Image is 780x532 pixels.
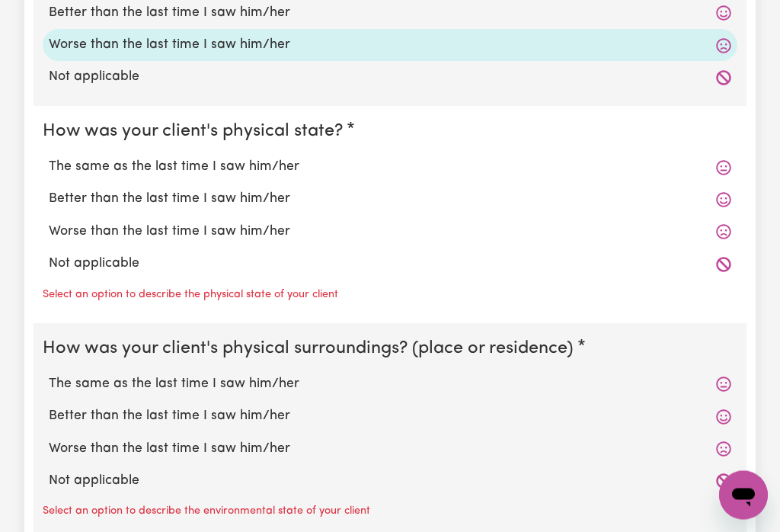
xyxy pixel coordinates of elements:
[43,119,349,146] legend: How was your client's physical state?
[49,407,731,427] label: Better than the last time I saw him/her
[49,190,731,210] label: Better than the last time I saw him/her
[49,440,731,460] label: Worse than the last time I saw him/her
[49,375,731,395] label: The same as the last time I saw him/her
[43,504,370,521] p: Select an option to describe the environmental state of your client
[43,336,580,363] legend: How was your client's physical surroundings? (place or residence)
[49,4,731,24] label: Better than the last time I saw him/her
[49,36,731,56] label: Worse than the last time I saw him/her
[49,68,731,88] label: Not applicable
[43,287,338,304] p: Select an option to describe the physical state of your client
[49,472,731,492] label: Not applicable
[49,158,731,178] label: The same as the last time I saw him/her
[49,255,731,274] label: Not applicable
[719,471,768,520] iframe: Button to launch messaging window, conversation in progress
[49,223,731,242] label: Worse than the last time I saw him/her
